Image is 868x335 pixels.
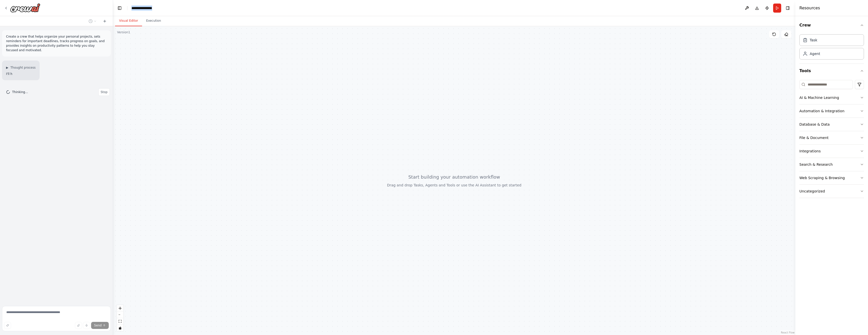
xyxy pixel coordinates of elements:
[10,3,40,12] img: Logo
[799,175,845,180] div: Web Scraping & Browsing
[117,312,123,318] button: zoom out
[117,325,123,331] button: toggle interactivity
[83,322,90,329] button: Click to speak your automation idea
[115,16,142,26] button: Visual Editor
[117,30,130,34] div: Version 1
[91,322,109,329] button: Send
[117,305,123,331] div: React Flow controls
[6,72,36,76] p: I'll h
[131,6,169,11] nav: breadcrumb
[799,189,825,194] div: Uncategorized
[799,32,864,64] div: Crew
[87,18,99,24] button: Switch to previous chat
[101,90,107,94] span: Stop
[799,91,864,104] button: AI & Machine Learning
[6,66,36,70] button: ▶Thought process
[4,322,11,329] button: Improve this prompt
[6,34,107,52] p: Create a crew that helps organize your personal projects, sets reminders for important deadlines,...
[799,118,864,131] button: Database & Data
[799,162,833,167] div: Search & Research
[6,66,8,70] span: ▶
[799,108,845,114] div: Automation & Integration
[799,18,864,32] button: Crew
[10,66,36,70] span: Thought process
[116,5,123,12] button: Hide left sidebar
[101,18,109,24] button: Start a new chat
[12,90,28,94] span: Thinking...
[117,318,123,325] button: fit view
[94,323,102,327] span: Send
[799,5,820,11] h4: Resources
[75,322,82,329] button: Upload files
[799,149,821,154] div: Integrations
[810,51,820,56] div: Agent
[799,171,864,184] button: Web Scraping & Browsing
[799,158,864,171] button: Search & Research
[810,38,817,43] div: Task
[799,78,864,202] div: Tools
[98,88,110,96] button: Stop
[799,122,830,127] div: Database & Data
[799,185,864,198] button: Uncategorized
[799,131,864,144] button: File & Document
[799,145,864,158] button: Integrations
[117,305,123,312] button: zoom in
[799,95,839,100] div: AI & Machine Learning
[799,135,829,140] div: File & Document
[142,16,165,26] button: Execution
[799,64,864,78] button: Tools
[784,5,791,12] button: Hide right sidebar
[781,331,795,334] a: React Flow attribution
[799,104,864,118] button: Automation & Integration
